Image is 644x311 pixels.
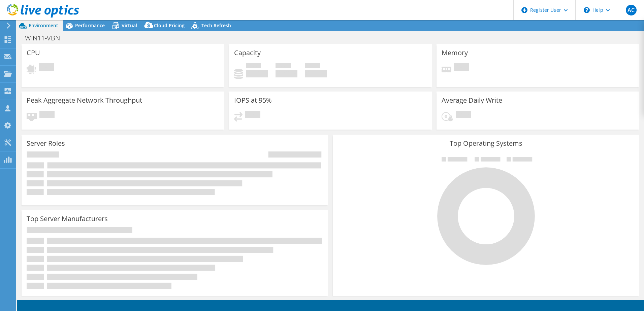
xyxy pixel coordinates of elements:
span: Pending [39,111,55,120]
span: AC [626,5,637,15]
h3: Average Daily Write [442,97,502,104]
h4: 0 GiB [305,70,327,77]
span: Pending [245,111,260,120]
span: Total [305,63,320,70]
svg: \n [584,7,590,13]
h3: Top Server Manufacturers [27,215,108,222]
h3: Peak Aggregate Network Throughput [27,97,142,104]
h3: Server Roles [27,140,65,147]
span: Cloud Pricing [154,22,185,29]
span: Tech Refresh [201,22,231,29]
h3: Top Operating Systems [338,140,634,147]
h4: 0 GiB [276,70,297,77]
span: Pending [456,111,471,120]
h4: 0 GiB [246,70,268,77]
h3: CPU [27,49,40,57]
span: Pending [39,63,54,72]
span: Free [276,63,291,70]
span: Virtual [122,22,137,29]
h1: WIN11-VBN [22,34,70,42]
h3: Memory [442,49,468,57]
span: Used [246,63,261,70]
span: Environment [29,22,58,29]
h3: Capacity [234,49,261,57]
h3: IOPS at 95% [234,97,272,104]
span: Performance [75,22,105,29]
span: Pending [454,63,469,72]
